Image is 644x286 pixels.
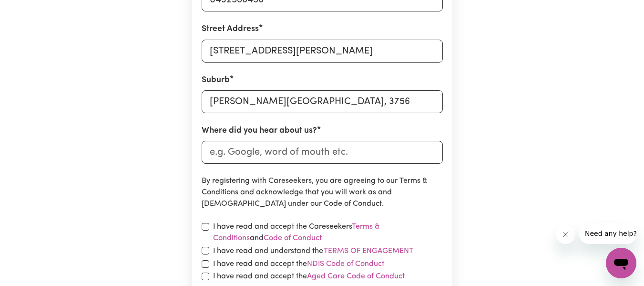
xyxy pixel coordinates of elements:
[202,141,443,164] input: e.g. Google, word of mouth etc.
[264,234,322,242] a: Code of Conduct
[307,260,384,268] a: NDIS Code of Conduct
[579,223,636,244] iframe: Message from company
[556,225,575,244] iframe: Close message
[307,273,405,280] a: Aged Care Code of Conduct
[213,271,405,282] label: I have read and accept the
[202,90,443,113] input: e.g. North Bondi, New South Wales
[202,23,259,35] label: Street Address
[213,245,414,257] label: I have read and understand the
[606,248,636,278] iframe: Button to launch messaging window
[213,221,443,244] label: I have read and accept the Careseekers and
[202,125,317,137] label: Where did you hear about us?
[6,7,58,14] span: Need any help?
[202,74,230,86] label: Suburb
[202,40,443,63] input: e.g. 221B Victoria St
[202,175,443,210] p: By registering with Careseekers, you are agreeing to our Terms & Conditions and acknowledge that ...
[213,258,384,270] label: I have read and accept the
[323,245,414,257] button: I have read and understand the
